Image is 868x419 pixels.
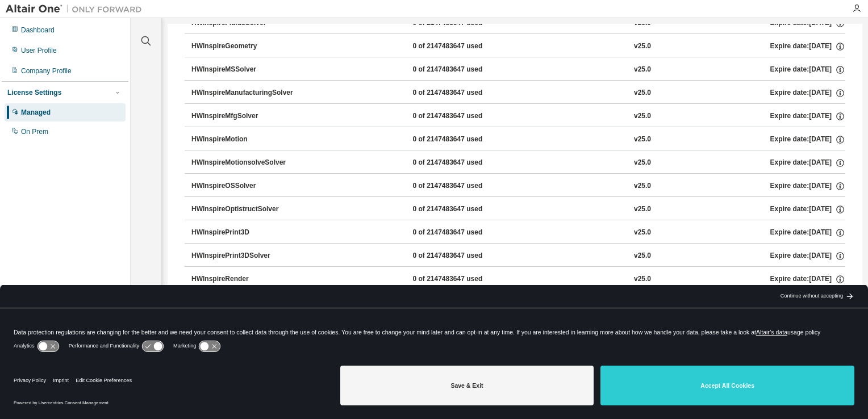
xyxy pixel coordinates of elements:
[191,267,845,292] button: HWInspireRender0 of 2147483647 usedv25.0Expire date:[DATE]
[191,251,294,261] div: HWInspirePrint3DSolver
[634,65,651,75] div: v25.0
[770,274,845,284] div: Expire date: [DATE]
[770,135,845,145] div: Expire date: [DATE]
[21,26,55,35] div: Dashboard
[7,88,61,97] div: License Settings
[191,228,294,238] div: HWInspirePrint3D
[191,135,294,145] div: HWInspireMotion
[770,204,845,215] div: Expire date: [DATE]
[634,181,651,191] div: v25.0
[412,228,515,238] div: 0 of 2147483647 used
[412,251,515,261] div: 0 of 2147483647 used
[412,158,515,168] div: 0 of 2147483647 used
[191,41,294,52] div: HWInspireGeometry
[191,244,845,269] button: HWInspirePrint3DSolver0 of 2147483647 usedv25.0Expire date:[DATE]
[634,111,651,121] div: v25.0
[634,228,651,238] div: v25.0
[191,81,845,106] button: HWInspireManufacturingSolver0 of 2147483647 usedv25.0Expire date:[DATE]
[191,104,845,129] button: HWInspireMfgSolver0 of 2147483647 usedv25.0Expire date:[DATE]
[770,88,845,98] div: Expire date: [DATE]
[412,204,515,215] div: 0 of 2147483647 used
[191,204,294,215] div: HWInspireOptistructSolver
[634,251,651,261] div: v25.0
[770,65,845,75] div: Expire date: [DATE]
[770,111,845,121] div: Expire date: [DATE]
[412,88,515,98] div: 0 of 2147483647 used
[191,111,294,121] div: HWInspireMfgSolver
[412,181,515,191] div: 0 of 2147483647 used
[191,274,294,284] div: HWInspireRender
[634,88,651,98] div: v25.0
[191,220,845,245] button: HWInspirePrint3D0 of 2147483647 usedv25.0Expire date:[DATE]
[412,274,515,284] div: 0 of 2147483647 used
[191,158,294,168] div: HWInspireMotionsolveSolver
[634,274,651,284] div: v25.0
[191,34,845,59] button: HWInspireGeometry0 of 2147483647 usedv25.0Expire date:[DATE]
[191,127,845,152] button: HWInspireMotion0 of 2147483647 usedv25.0Expire date:[DATE]
[21,108,51,117] div: Managed
[191,88,294,98] div: HWInspireManufacturingSolver
[21,66,72,76] div: Company Profile
[191,150,845,175] button: HWInspireMotionsolveSolver0 of 2147483647 usedv25.0Expire date:[DATE]
[770,251,845,261] div: Expire date: [DATE]
[21,46,57,55] div: User Profile
[412,41,515,52] div: 0 of 2147483647 used
[6,3,148,15] img: Altair One
[770,41,845,52] div: Expire date: [DATE]
[191,65,294,75] div: HWInspireMSSolver
[634,41,651,52] div: v25.0
[191,181,294,191] div: HWInspireOSSolver
[21,127,48,136] div: On Prem
[191,197,845,222] button: HWInspireOptistructSolver0 of 2147483647 usedv25.0Expire date:[DATE]
[412,65,515,75] div: 0 of 2147483647 used
[634,204,651,215] div: v25.0
[770,158,845,168] div: Expire date: [DATE]
[412,111,515,121] div: 0 of 2147483647 used
[412,135,515,145] div: 0 of 2147483647 used
[770,181,845,191] div: Expire date: [DATE]
[191,174,845,199] button: HWInspireOSSolver0 of 2147483647 usedv25.0Expire date:[DATE]
[634,158,651,168] div: v25.0
[191,57,845,82] button: HWInspireMSSolver0 of 2147483647 usedv25.0Expire date:[DATE]
[634,135,651,145] div: v25.0
[770,228,845,238] div: Expire date: [DATE]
